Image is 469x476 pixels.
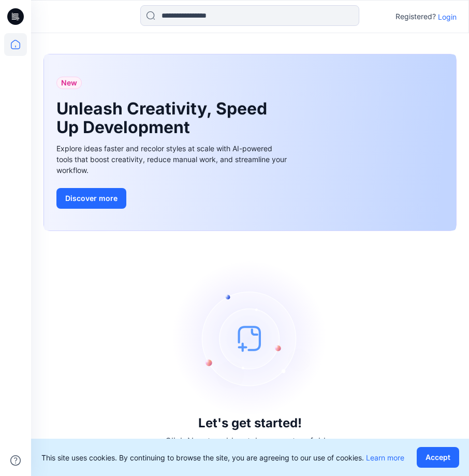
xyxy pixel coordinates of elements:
button: Accept [417,447,459,468]
p: Click New to add a style or create a folder. [165,435,335,447]
span: New [61,77,77,89]
h1: Unleash Creativity, Speed Up Development [56,99,274,137]
p: Registered? [395,10,436,23]
div: Explore ideas faster and recolor styles at scale with AI-powered tools that boost creativity, red... [56,143,289,176]
p: This site uses cookies. By continuing to browse the site, you are agreeing to our use of cookies. [41,452,404,463]
img: empty-state-image.svg [172,261,328,416]
p: Login [438,11,457,22]
button: Discover more [56,188,126,209]
h3: Let's get started! [198,416,302,430]
a: Discover more [56,188,289,209]
a: Learn more [366,453,404,462]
